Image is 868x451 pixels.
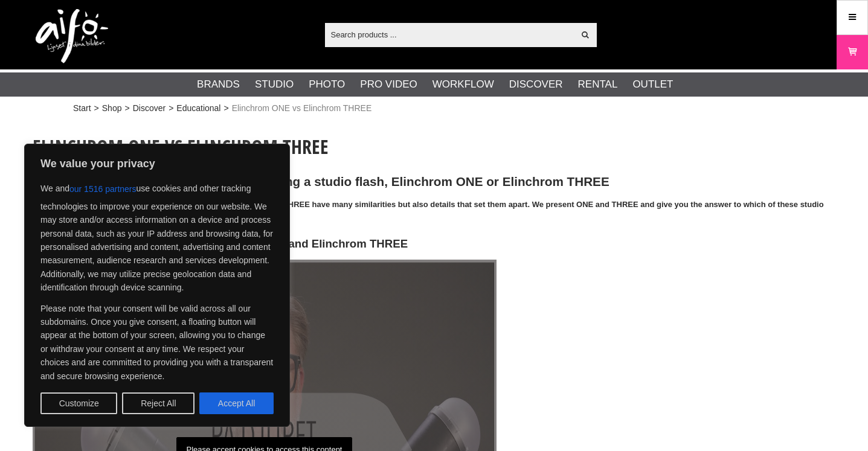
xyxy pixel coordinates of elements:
p: We and use cookies and other tracking technologies to improve your experience on our website. We ... [40,178,274,295]
a: Studio [255,77,294,92]
a: Workflow [432,77,494,92]
span: > [124,102,129,115]
a: Educational [176,102,220,115]
p: Please note that your consent will be valid across all our subdomains. Once you give consent, a f... [40,302,274,383]
a: Shop [102,102,122,115]
img: logo.png [36,9,108,63]
a: Discover [133,102,166,115]
input: Search products ... [325,25,574,43]
button: our 1516 partners [69,178,137,200]
button: Customize [40,392,117,414]
p: We value your privacy [40,156,274,171]
h2: Everything you need to know when choosing a studio flash, Elinchrom ONE or Elinchrom THREE [33,173,836,191]
a: Pro Video [360,77,417,92]
a: Photo [309,77,345,92]
a: Discover [509,77,563,92]
a: Rental [578,77,618,92]
h3: Video - Product presentation of Elinchrom ONE and Elinchrom THREE [33,236,836,252]
strong: The battery-powered studio flashes Elinchrom ONE and Elinchrom THREE have many similarities but a... [33,200,824,222]
span: Elinchrom ONE vs Elinchrom THREE [232,102,372,115]
span: > [94,102,99,115]
span: > [223,102,228,115]
a: Outlet [632,77,673,92]
div: We value your privacy [24,144,290,427]
a: Start [73,102,91,115]
button: Reject All [122,392,194,414]
button: Accept All [199,392,274,414]
a: Brands [197,77,240,92]
h1: Elinchrom ONE vs Elinchrom THREE [33,133,836,160]
span: > [169,102,173,115]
